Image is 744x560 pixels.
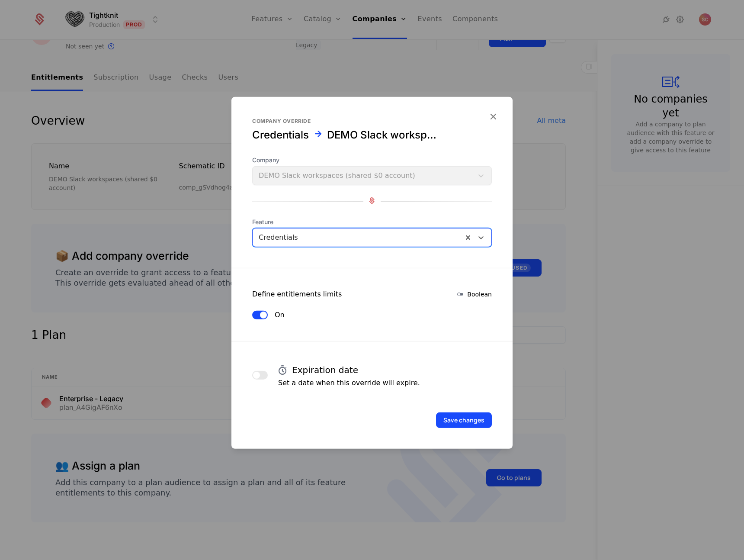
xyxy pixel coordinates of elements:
h4: Expiration date [292,364,358,376]
span: Feature [252,218,492,226]
span: Boolean [467,290,492,299]
button: Save changes [436,412,492,428]
div: Credentials [252,128,309,142]
div: Define entitlements limits [252,289,342,299]
div: Company override [252,118,492,125]
label: On [275,310,285,320]
span: Company [252,156,492,164]
p: Set a date when this override will expire. [278,378,420,388]
div: DEMO Slack workspaces (shared $0 account) [327,128,439,142]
